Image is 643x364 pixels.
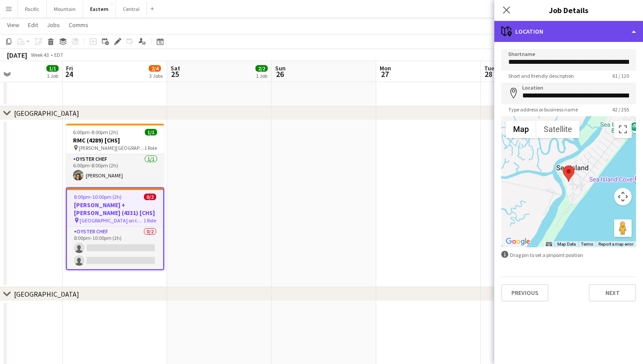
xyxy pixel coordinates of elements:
[614,188,632,205] button: Map camera controls
[65,19,92,31] a: Comms
[501,251,636,259] div: Drag pin to set a pinpoint position
[79,145,144,151] span: [PERSON_NAME][GEOGRAPHIC_DATA] ([GEOGRAPHIC_DATA], [GEOGRAPHIC_DATA])
[66,124,164,184] app-job-card: 6:00pm-8:00pm (2h)1/1RMC (4289) [CHS] [PERSON_NAME][GEOGRAPHIC_DATA] ([GEOGRAPHIC_DATA], [GEOGRAP...
[69,21,88,29] span: Comms
[380,64,391,72] span: Mon
[47,0,83,17] button: Mountain
[546,241,552,247] button: Keyboard shortcuts
[274,69,286,79] span: 26
[74,194,122,200] span: 8:00pm-10:00pm (2h)
[7,51,27,59] div: [DATE]
[3,19,23,31] a: View
[66,154,164,184] app-card-role: Oyster Chef1/16:00pm-8:00pm (2h)[PERSON_NAME]
[7,21,19,29] span: View
[80,217,143,224] span: [GEOGRAPHIC_DATA] on the [GEOGRAPHIC_DATA] ([GEOGRAPHIC_DATA], [GEOGRAPHIC_DATA])
[494,4,643,16] h3: Job Details
[144,194,156,200] span: 0/2
[83,0,116,17] button: Eastern
[29,52,51,58] span: Week 43
[65,69,73,79] span: 24
[28,21,38,29] span: Edit
[46,65,59,72] span: 1/1
[536,121,580,138] button: Show satellite imagery
[54,52,63,58] div: EDT
[169,69,180,79] span: 25
[255,65,268,72] span: 2/2
[149,73,163,79] div: 3 Jobs
[501,106,585,113] span: Type address or business name
[275,64,286,72] span: Sun
[484,64,494,72] span: Tue
[614,121,632,138] button: Toggle fullscreen view
[14,290,79,298] div: [GEOGRAPHIC_DATA]
[589,284,636,302] button: Next
[501,284,549,302] button: Previous
[378,69,391,79] span: 27
[581,242,593,246] a: Terms (opens in new tab)
[144,145,157,151] span: 1 Role
[66,136,164,144] h3: RMC (4289) [CHS]
[47,73,58,79] div: 1 Job
[598,242,633,246] a: Report a map error
[503,236,532,247] img: Google
[14,109,79,118] div: [GEOGRAPHIC_DATA]
[73,129,118,135] span: 6:00pm-8:00pm (2h)
[256,73,267,79] div: 1 Job
[24,19,42,31] a: Edit
[66,187,164,270] app-job-card: 8:00pm-10:00pm (2h)0/2[PERSON_NAME] + [PERSON_NAME] (4331) [CHS] [GEOGRAPHIC_DATA] on the [GEOGRA...
[605,73,636,79] span: 61 / 120
[557,241,576,247] button: Map Data
[483,69,494,79] span: 28
[143,217,156,224] span: 1 Role
[494,21,643,42] div: Location
[116,0,147,17] button: Central
[66,64,73,72] span: Fri
[67,201,163,217] h3: [PERSON_NAME] + [PERSON_NAME] (4331) [CHS]
[67,227,163,269] app-card-role: Oyster Chef0/28:00pm-10:00pm (2h)
[149,65,161,72] span: 2/4
[171,64,180,72] span: Sat
[506,121,536,138] button: Show street map
[614,219,632,237] button: Drag Pegman onto the map to open Street View
[145,129,157,135] span: 1/1
[47,21,60,29] span: Jobs
[501,73,581,79] span: Short and friendly description
[43,19,63,31] a: Jobs
[503,236,532,247] a: Open this area in Google Maps (opens a new window)
[605,106,636,113] span: 42 / 255
[18,0,47,17] button: Pacific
